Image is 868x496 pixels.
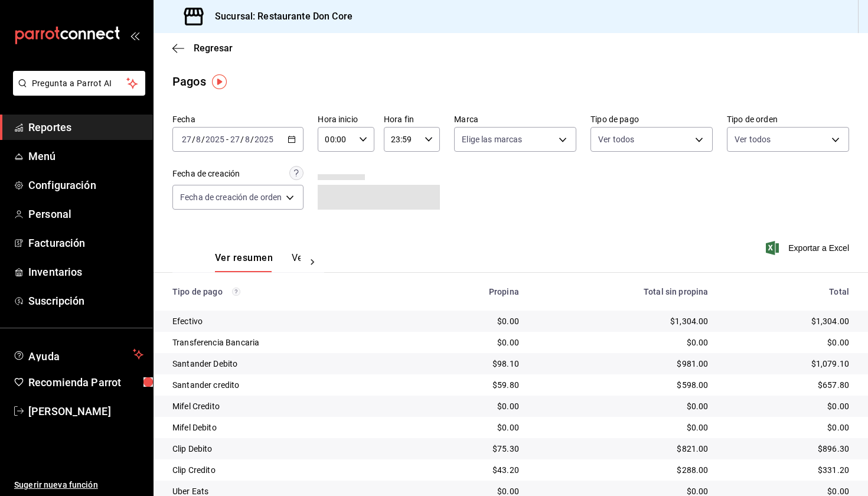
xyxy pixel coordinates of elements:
div: Santander Debito [172,358,405,370]
span: Configuración [28,177,143,193]
svg: Los pagos realizados con Pay y otras terminales son montos brutos. [232,288,240,296]
button: Ver resumen [215,252,273,272]
div: $75.30 [424,443,519,455]
div: $0.00 [424,337,519,348]
span: Suscripción [28,293,143,309]
input: ---- [254,135,274,144]
input: -- [230,135,240,144]
span: Personal [28,206,143,222]
span: Fecha de creación de orden [180,191,282,203]
div: $0.00 [727,337,849,348]
div: $981.00 [538,358,709,370]
div: $98.10 [424,358,519,370]
div: Santander credito [172,379,405,391]
input: ---- [205,135,225,144]
div: $598.00 [538,379,709,391]
div: Transferencia Bancaria [172,337,405,348]
input: -- [195,135,201,144]
span: Menú [28,148,143,164]
div: Efectivo [172,315,405,327]
div: $1,304.00 [538,315,709,327]
div: $1,079.10 [727,358,849,370]
label: Tipo de pago [590,115,713,123]
div: Mifel Debito [172,422,405,433]
button: Regresar [172,43,233,54]
span: Ver todos [598,133,634,145]
span: Pregunta a Parrot AI [32,77,127,90]
div: $43.20 [424,464,519,476]
div: $0.00 [538,337,709,348]
img: Tooltip marker [212,74,227,89]
div: $1,304.00 [727,315,849,327]
button: open_drawer_menu [130,31,139,40]
div: Mifel Credito [172,400,405,412]
div: navigation tabs [215,252,301,272]
div: $0.00 [424,315,519,327]
input: -- [181,135,192,144]
div: $331.20 [727,464,849,476]
label: Hora inicio [318,115,374,123]
div: $657.80 [727,379,849,391]
h3: Sucursal: Restaurante Don Core [205,9,353,24]
span: / [192,135,195,144]
div: $0.00 [424,422,519,433]
div: Total [727,287,849,296]
span: Facturación [28,235,143,251]
div: Clip Credito [172,464,405,476]
input: -- [244,135,250,144]
div: Propina [424,287,519,296]
span: Elige las marcas [462,133,522,145]
span: / [201,135,205,144]
div: Total sin propina [538,287,709,296]
span: Regresar [194,43,233,54]
div: $0.00 [727,400,849,412]
div: $0.00 [538,400,709,412]
button: Ver pagos [292,252,336,272]
span: / [250,135,254,144]
span: - [226,135,229,144]
button: Pregunta a Parrot AI [13,71,145,96]
div: Fecha de creación [172,168,240,180]
div: Clip Debito [172,443,405,455]
div: $896.30 [727,443,849,455]
span: Reportes [28,119,143,135]
label: Hora fin [384,115,440,123]
span: Inventarios [28,264,143,280]
span: / [240,135,244,144]
div: $288.00 [538,464,709,476]
label: Tipo de orden [727,115,849,123]
button: Exportar a Excel [768,241,849,255]
span: Ayuda [28,347,128,361]
span: Sugerir nueva función [14,479,143,491]
div: $0.00 [538,422,709,433]
label: Marca [454,115,576,123]
span: Ver todos [735,133,771,145]
a: Pregunta a Parrot AI [8,86,145,98]
div: $821.00 [538,443,709,455]
div: $0.00 [727,422,849,433]
div: Tipo de pago [172,287,405,296]
div: $59.80 [424,379,519,391]
div: Pagos [172,73,206,90]
label: Fecha [172,115,304,123]
span: Recomienda Parrot [28,374,143,390]
span: [PERSON_NAME] [28,403,143,419]
div: $0.00 [424,400,519,412]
